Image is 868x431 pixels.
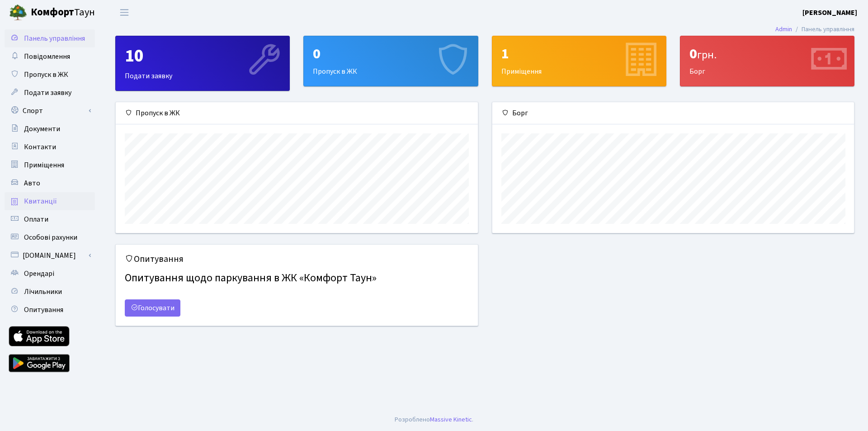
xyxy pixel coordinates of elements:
[5,84,95,102] a: Подати заявку
[24,196,57,206] span: Квитанції
[24,287,62,297] span: Лічильники
[303,36,478,86] a: 0Пропуск в ЖК
[31,5,74,19] b: Комфорт
[395,415,430,424] a: Розроблено
[125,268,469,289] h4: Опитування щодо паркування в ЖК «Комфорт Таун»
[492,102,854,124] div: Борг
[5,265,95,283] a: Орендарі
[24,88,71,98] span: Подати заявку
[313,45,468,62] div: 0
[24,232,77,242] span: Особові рахунки
[24,142,56,152] span: Контакти
[5,174,95,192] a: Авто
[125,299,180,317] a: Голосувати
[24,214,48,224] span: Оплати
[24,160,64,170] span: Приміщення
[492,36,666,86] a: 1Приміщення
[697,47,717,63] span: грн.
[501,45,657,62] div: 1
[792,24,854,34] li: Панель управління
[24,178,40,188] span: Авто
[24,305,63,315] span: Опитування
[125,45,280,67] div: 10
[9,4,27,22] img: logo.png
[775,24,792,34] a: Admin
[5,66,95,84] a: Пропуск в ЖК
[5,47,95,66] a: Повідомлення
[5,301,95,319] a: Опитування
[31,5,95,20] span: Таун
[680,36,854,86] div: Борг
[304,36,477,86] div: Пропуск в ЖК
[5,29,95,47] a: Панель управління
[5,120,95,138] a: Документи
[762,20,868,39] nav: breadcrumb
[116,102,478,124] div: Пропуск в ЖК
[430,415,472,424] a: Massive Kinetic
[24,52,70,62] span: Повідомлення
[115,36,290,91] a: 10Подати заявку
[5,228,95,246] a: Особові рахунки
[5,246,95,265] a: [DOMAIN_NAME]
[802,7,857,18] a: [PERSON_NAME]
[5,138,95,156] a: Контакти
[5,210,95,228] a: Оплати
[5,102,95,120] a: Спорт
[395,415,473,425] div: .
[5,283,95,301] a: Лічильники
[116,36,289,90] div: Подати заявку
[24,33,85,43] span: Панель управління
[492,36,666,86] div: Приміщення
[24,124,60,134] span: Документи
[24,70,68,80] span: Пропуск в ЖК
[24,269,54,279] span: Орендарі
[125,254,469,265] h5: Опитування
[5,192,95,210] a: Квитанції
[113,5,136,20] button: Переключити навігацію
[689,45,845,62] div: 0
[5,156,95,174] a: Приміщення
